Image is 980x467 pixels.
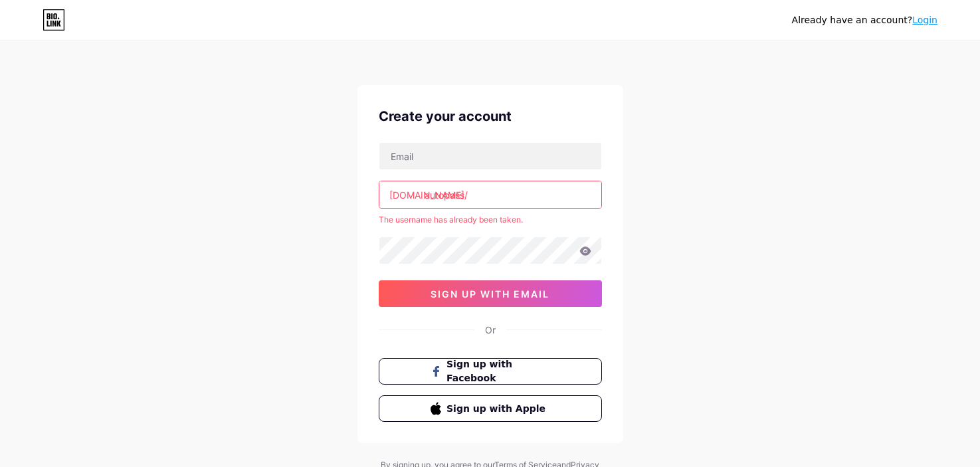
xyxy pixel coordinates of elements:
[379,395,602,422] button: Sign up with Apple
[379,214,602,226] div: The username has already been taken.
[379,106,602,126] div: Create your account
[379,181,601,208] input: username
[446,402,549,416] span: Sign up with Apple
[485,323,496,337] div: Or
[379,143,601,169] input: Email
[379,280,602,307] button: sign up with email
[431,288,549,300] span: sign up with email
[912,15,937,25] a: Login
[446,357,549,385] span: Sign up with Facebook
[389,188,468,202] div: [DOMAIN_NAME]/
[379,358,602,385] button: Sign up with Facebook
[792,13,937,27] div: Already have an account?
